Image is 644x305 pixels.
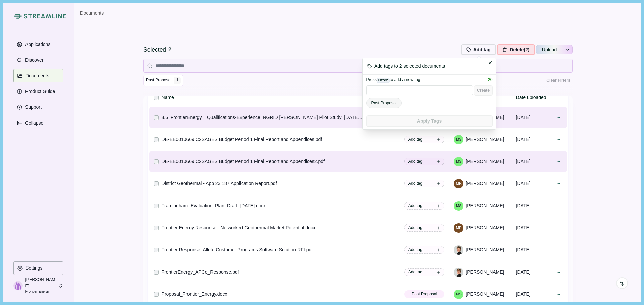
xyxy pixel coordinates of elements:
span: [PERSON_NAME] [466,136,504,143]
img: Streamline Climate Logo [24,14,66,19]
p: Documents [23,73,49,79]
div: 1 [175,78,180,82]
button: Settings [13,261,63,275]
button: See more options [563,44,573,55]
div: Megan Raisle [456,226,462,230]
button: Clear Filters [544,75,573,86]
span: [PERSON_NAME] [466,291,504,298]
button: Add tag [404,268,444,276]
button: Support [13,100,63,114]
div: Megan Raisle [456,182,462,185]
div: [DATE] [516,178,553,189]
button: Apply Tags [366,115,493,127]
button: Past Proposal 1 [143,75,183,86]
span: [PERSON_NAME] [466,224,504,231]
a: Documents [80,10,104,17]
span: Past Proposal [412,291,437,297]
button: Documents [13,69,63,82]
img: Helena Merk [454,268,463,277]
div: Marian Stone [456,138,462,141]
span: Add tags to 2 selected documents [374,63,445,70]
div: [DATE] [516,200,553,212]
span: [PERSON_NAME] [466,246,504,253]
div: Framingham_Evaluation_Plan_Draft_[DATE].docx [162,202,266,209]
button: Product Guide [13,85,63,98]
p: Collapse [23,120,43,126]
div: [DATE] [516,134,553,145]
div: Frontier Energy Response - Networked Geothermal Market Potential.docx [162,224,315,231]
div: [DATE] [516,156,553,167]
img: profile picture [13,281,23,290]
span: Add tag [408,180,422,186]
p: Discover [23,57,43,63]
div: [DATE] [516,266,553,278]
span: 20 [488,77,493,82]
div: DE-EE0010669 C2SAGES Budget Period 1 Final Report and Appendices2.pdf [162,158,325,165]
span: Add tag [408,269,422,275]
span: [PERSON_NAME] [466,158,504,165]
span: Past Proposal [371,100,397,106]
button: Add tag [404,158,444,165]
div: District Geothermal - App 23 187 Application Report.pdf [162,180,277,187]
button: Add tag [404,136,444,143]
button: Add tag [404,180,444,187]
p: Support [23,104,42,110]
p: Product Guide [23,89,55,94]
p: Settings [23,265,43,271]
div: 8.6_FrontierEnergy__Qualifications-Experience_NGRID [PERSON_NAME] Pilot Study_[DATE].docx [162,114,363,121]
button: Past Proposal [404,290,444,298]
div: FrontierEnergy_APCo_Response.pdf [162,269,239,276]
div: [DATE] [516,222,553,234]
div: Frontier Response_Allete Customer Programs Software Solution RFI.pdf [162,246,313,253]
button: Create [474,85,492,96]
button: Add tag [404,246,444,254]
button: Add tag [404,202,444,210]
button: Expand [13,116,63,130]
p: [PERSON_NAME] [25,277,56,289]
span: Add tag [408,225,422,231]
img: Helena Merk [454,245,463,255]
div: [DATE] [516,111,553,123]
button: Delete(2) [497,44,535,55]
span: [PERSON_NAME] [466,269,504,276]
div: Marian Stone [456,204,462,208]
a: Settings [13,261,63,277]
span: Add tag [408,136,422,142]
button: Close [487,59,494,66]
span: [PERSON_NAME] [466,180,504,187]
button: Discover [13,53,63,67]
div: Marian Stone [456,292,462,296]
button: Add tag [461,44,496,55]
span: Add tag [408,158,422,164]
span: [PERSON_NAME] [466,202,504,209]
button: Add tag [404,224,444,232]
div: Marian Stone [456,160,462,163]
a: Streamline Climate LogoStreamline Climate Logo [13,13,63,19]
span: Past Proposal [146,77,171,83]
span: Add tag [408,203,422,209]
img: Streamline Climate Logo [13,13,22,19]
p: Frontier Energy [25,289,56,294]
div: 2 [168,46,171,54]
div: Selected [143,46,166,54]
div: Proposal_Frontier_Energy.docx [162,291,227,298]
div: DE-EE0010669 C2SAGES Budget Period 1 Final Report and Appendices.pdf [162,136,322,143]
span: Press to add a new tag [366,77,420,83]
kbd: Enter [377,78,390,83]
p: Applications [23,42,51,47]
button: Upload [536,44,563,55]
th: Name [160,89,403,106]
div: [DATE] [516,244,553,256]
span: Add tag [408,247,422,253]
button: Past Proposal [366,98,402,108]
div: [DATE] [516,288,553,300]
th: Date uploaded [515,89,552,106]
button: Applications [13,37,63,51]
